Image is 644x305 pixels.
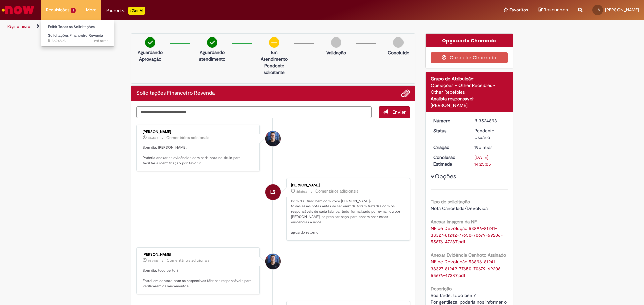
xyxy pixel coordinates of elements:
b: Anexar Evidência Canhoto Assinado [431,252,506,258]
b: Descrição [431,286,452,292]
img: check-circle-green.png [145,37,155,48]
img: img-circle-grey.png [331,37,341,48]
span: LS [596,8,600,12]
time: 11/09/2025 17:53:34 [474,144,492,150]
span: [PERSON_NAME] [605,7,639,13]
textarea: Digite sua mensagem aqui... [136,106,372,118]
p: Em Atendimento [258,49,290,62]
dt: Status [428,127,470,134]
div: Opções do Chamado [426,34,513,47]
div: R13524893 [474,117,505,124]
p: Pendente solicitante [258,62,290,76]
span: Rascunhos [544,7,568,13]
ul: Requisições [41,20,114,47]
div: Pendente Usuário [474,127,505,141]
span: LS [270,184,275,200]
span: Enviar [392,109,406,115]
span: R13524893 [48,38,108,44]
a: Aberto R13524893 : Solicitações Financeiro Revenda [41,32,115,45]
p: bom dia, tudo bem com você [PERSON_NAME]? todas essas notas antes de ser emitida foram tratadas c... [291,199,403,235]
b: Tipo de solicitação [431,199,470,205]
span: More [86,7,96,13]
small: Comentários adicionais [167,258,210,263]
time: 24/09/2025 10:05:03 [148,136,158,140]
a: Exibir Todas as Solicitações [41,23,115,31]
p: Concluído [388,49,409,56]
dt: Número [428,117,470,124]
button: Adicionar anexos [401,89,410,98]
div: [PERSON_NAME] [291,183,403,187]
span: 7d atrás [148,136,158,140]
div: [PERSON_NAME] [143,130,254,134]
a: Rascunhos [538,7,568,13]
div: Operações - Other Receibles - Other Receibles [431,82,508,95]
div: Wesley Wesley [265,131,281,146]
p: Aguardando Aprovação [134,49,166,62]
img: img-circle-grey.png [393,37,404,48]
div: Wesley Wesley [265,254,281,269]
p: +GenAi [128,7,145,15]
div: Padroniza [106,7,145,15]
a: Download de NF de Devolução 53896-81241-38327-81242-77650-70679-69206-55676-47287.pdf [431,259,503,278]
p: Validação [326,49,346,56]
span: 8d atrás [148,259,158,263]
span: 19d atrás [474,144,492,150]
img: check-circle-green.png [207,37,217,48]
div: Analista responsável: [431,95,508,102]
small: Comentários adicionais [166,135,209,141]
a: Download de NF de Devolução 53896-81241-38327-81242-77650-70679-69206-55676-47287.pdf [431,225,503,245]
span: Nota Cancelada/Devolvida [431,205,488,211]
span: Requisições [46,7,69,13]
b: Anexar Imagem da NF [431,219,477,225]
span: Favoritos [509,7,528,13]
p: Aguardando atendimento [196,49,228,62]
span: 1 [71,8,76,13]
time: 23/09/2025 11:17:44 [148,259,158,263]
img: ServiceNow [1,3,35,17]
div: Grupo de Atribuição: [431,75,508,82]
img: circle-minus.png [269,37,279,48]
p: Bom dia, tudo certo ? Entrei em contato com as respectivas fábricas responsáveis para verificarem... [143,268,254,289]
p: Bom dia, [PERSON_NAME], Poderia anexar as evidências com cada nota no titulo para facilitar a ide... [143,145,254,166]
dt: Conclusão Estimada [428,154,470,167]
small: Comentários adicionais [315,188,358,194]
dt: Criação [428,144,470,151]
span: Solicitações Financeiro Revenda [48,33,103,38]
div: [PERSON_NAME] [431,102,508,109]
div: 11/09/2025 17:53:34 [474,144,505,151]
span: 8d atrás [296,189,307,194]
div: [PERSON_NAME] [143,253,254,257]
ul: Trilhas de página [5,20,424,33]
time: 23/09/2025 11:49:11 [296,189,307,194]
span: 19d atrás [94,38,108,43]
button: Cancelar Chamado [431,52,508,63]
div: Leandro Santana [265,184,281,200]
h2: Solicitações Financeiro Revenda Histórico de tíquete [136,90,215,96]
time: 11/09/2025 17:53:35 [94,38,108,43]
button: Enviar [379,106,410,118]
a: Página inicial [7,24,31,29]
div: [DATE] 14:25:05 [474,154,505,167]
